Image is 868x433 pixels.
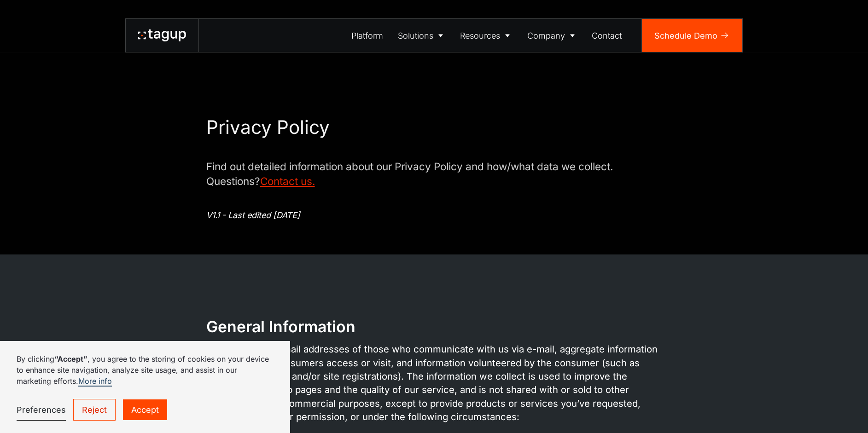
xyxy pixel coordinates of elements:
div: Schedule Demo [654,29,717,42]
div: Contact [592,29,622,42]
p: Find out detailed information about our Privacy Policy and how/what data we collect. Questions? [206,159,662,188]
a: Resources [453,19,520,52]
div: Solutions [398,29,433,42]
a: More info [78,376,112,387]
div: Company [527,29,565,42]
a: Preferences [17,399,66,421]
strong: “Accept” [54,354,87,364]
h2: General Information [206,317,662,337]
a: Company [520,19,585,52]
div: Resources [460,29,500,42]
a: Contact us. [260,175,315,187]
div: V1.1 - Last edited [DATE] [206,209,662,221]
p: We collect the e-mail addresses of those who communicate with us via e-mail, aggregate informatio... [206,342,662,423]
h1: Privacy Policy [206,116,662,139]
a: Schedule Demo [642,19,742,52]
a: Platform [344,19,391,52]
div: Platform [351,29,383,42]
p: By clicking , you agree to the storing of cookies on your device to enhance site navigation, anal... [17,353,274,387]
a: Contact [585,19,629,52]
a: Accept [123,399,167,420]
a: Reject [73,399,116,421]
a: Solutions [390,19,453,52]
